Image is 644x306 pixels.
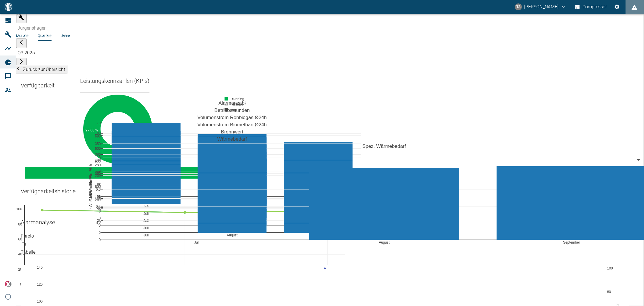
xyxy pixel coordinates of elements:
li: Quartale [38,33,52,39]
img: logo [4,3,13,11]
button: Zurück zur Übersicht [14,65,67,74]
div: Verfügbarkeit [21,81,75,90]
button: Compressor [574,2,608,12]
div: Leistungskennzahlen (KPIs) [80,76,149,85]
li: Monate [16,33,29,39]
button: arrow-back [16,39,26,48]
button: arrow-forward [16,58,26,67]
button: timo.streitbuerger@arcanum-energy.de [514,2,567,12]
button: Einstellungen [612,2,622,12]
div: Verfügbarkeitshistorie [21,187,75,196]
img: Xplore Logo [5,281,12,288]
span: Zurück zur Übersicht [23,67,65,72]
div: TS [515,3,522,10]
li: Jahre [61,33,70,39]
